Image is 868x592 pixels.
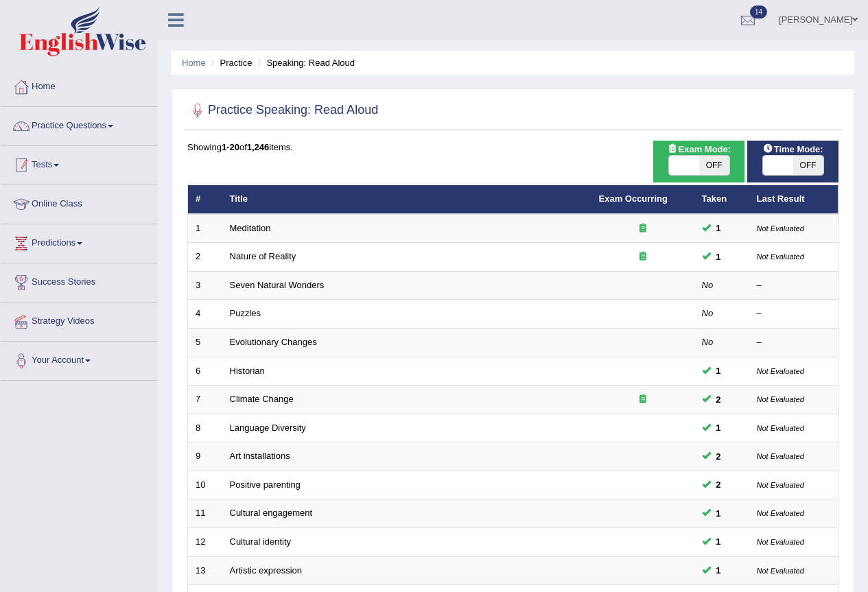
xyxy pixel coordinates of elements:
[1,342,157,376] a: Your Account
[757,224,804,233] small: Not Evaluated
[711,506,727,521] span: You can still take this question
[230,536,292,547] a: Cultural identity
[182,58,206,68] a: Home
[662,142,736,156] span: Exam Mode:
[230,251,296,261] a: Nature of Reality
[230,280,325,290] a: Seven Natural Wonders
[711,221,727,235] span: You can still take this question
[188,528,222,556] td: 12
[757,481,804,489] small: Not Evaluated
[188,243,222,272] td: 2
[757,538,804,546] small: Not Evaluated
[702,308,714,318] em: No
[749,185,838,214] th: Last Result
[188,414,222,442] td: 8
[699,156,729,175] span: OFF
[230,366,265,376] a: Historian
[711,421,727,435] span: You can still take this question
[702,337,714,347] em: No
[208,56,252,69] li: Practice
[711,364,727,378] span: You can still take this question
[255,56,355,69] li: Speaking: Read Aloud
[1,107,157,141] a: Practice Questions
[230,508,313,518] a: Cultural engagement
[188,271,222,300] td: 3
[757,367,804,375] small: Not Evaluated
[757,509,804,517] small: Not Evaluated
[230,394,294,404] a: Climate Change
[599,393,687,406] div: Exam occurring question
[187,141,838,154] div: Showing of items.
[222,185,591,214] th: Title
[188,499,222,528] td: 11
[188,185,222,214] th: #
[711,449,727,464] span: You can still take this question
[711,392,727,407] span: You can still take this question
[187,100,378,121] h2: Practice Speaking: Read Aloud
[599,250,687,263] div: Exam occurring question
[653,141,744,182] div: Show exams occurring in exams
[188,300,222,329] td: 4
[230,479,301,490] a: Positive parenting
[1,263,157,298] a: Success Stories
[230,451,290,461] a: Art installations
[711,534,727,549] span: You can still take this question
[1,303,157,337] a: Strategy Videos
[188,386,222,414] td: 7
[757,395,804,403] small: Not Evaluated
[1,146,157,180] a: Tests
[757,252,804,261] small: Not Evaluated
[711,250,727,264] span: You can still take this question
[757,336,831,349] div: –
[188,214,222,243] td: 1
[757,279,831,292] div: –
[230,423,306,433] a: Language Diversity
[188,556,222,585] td: 13
[230,565,302,576] a: Artistic expression
[188,329,222,357] td: 5
[188,471,222,499] td: 10
[599,193,668,204] a: Exam Occurring
[188,357,222,386] td: 6
[1,224,157,259] a: Predictions
[599,222,687,235] div: Exam occurring question
[793,156,823,175] span: OFF
[757,452,804,460] small: Not Evaluated
[758,142,829,156] span: Time Mode:
[230,223,271,233] a: Meditation
[757,307,831,320] div: –
[1,185,157,220] a: Online Class
[702,280,714,290] em: No
[222,142,239,152] b: 1-20
[757,424,804,432] small: Not Evaluated
[694,185,749,214] th: Taken
[750,5,767,19] span: 14
[757,567,804,575] small: Not Evaluated
[247,142,270,152] b: 1,246
[188,442,222,471] td: 9
[230,308,261,318] a: Puzzles
[711,563,727,578] span: You can still take this question
[711,477,727,492] span: You can still take this question
[230,337,317,347] a: Evolutionary Changes
[1,68,157,102] a: Home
